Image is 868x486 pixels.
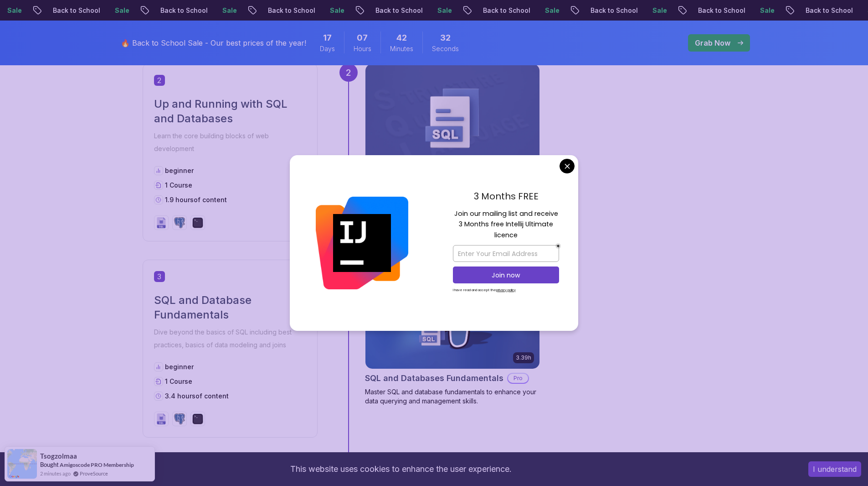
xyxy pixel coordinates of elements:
p: Pro [508,374,528,383]
img: sql logo [156,413,167,424]
span: 42 Minutes [396,31,407,44]
p: Sale [550,6,580,15]
span: 3 [154,271,165,282]
span: 7 Hours [357,31,368,44]
span: 2 [154,75,165,86]
p: beginner [165,362,194,371]
span: Days [320,44,335,53]
img: sql logo [156,217,167,228]
p: Sale [443,6,472,15]
p: 1.9 hours of content [165,195,227,204]
span: Bought [40,461,59,468]
p: Back to School [596,6,658,15]
button: Accept cookies [808,461,861,477]
a: ProveSource [80,470,108,477]
span: 2 minutes ago [40,470,71,477]
h2: Up and Running with SQL and Databases [154,97,306,126]
p: Back to School [58,6,120,15]
p: Learn the core building blocks of web development [154,130,306,155]
p: Sale [13,6,42,15]
p: Back to School [273,6,335,15]
p: Back to School [488,6,550,15]
p: Sale [658,6,687,15]
span: 32 Seconds [440,31,451,44]
p: Sale [335,6,365,15]
p: 🔥 Back to School Sale - Our best prices of the year! [121,37,306,48]
p: Dive beyond the basics of SQL including best practices, basics of data modeling and joins [154,326,306,351]
p: 3.4 hours of content [165,392,229,401]
span: tsogzolmaa [40,452,77,460]
p: Sale [765,6,795,15]
img: postgres logo [174,413,185,424]
span: Hours [354,44,371,53]
span: 17 Days [323,31,332,44]
p: Grab Now [695,37,730,48]
span: Minutes [390,44,413,53]
a: Amigoscode PRO Membership [60,461,134,468]
div: 2 [339,63,358,82]
p: 3.39h [516,354,531,361]
img: postgres logo [174,217,185,228]
h2: SQL and Databases Fundamentals [365,372,503,385]
span: 1 Course [165,181,192,189]
p: Back to School [381,6,443,15]
p: Sale [120,6,149,15]
span: 1 Course [165,377,192,385]
img: provesource social proof notification image [7,449,37,479]
a: SQL and Databases Fundamentals card3.39hSQL and Databases FundamentalsProMaster SQL and database ... [365,260,540,406]
p: beginner [165,166,194,175]
p: Back to School [704,6,765,15]
span: Seconds [432,44,459,53]
p: Back to School [166,6,228,15]
p: Sale [228,6,257,15]
p: Master SQL and database fundamentals to enhance your data querying and management skills. [365,387,540,406]
h2: SQL and Database Fundamentals [154,293,306,322]
img: Up and Running with SQL and Databases card [365,64,539,172]
div: This website uses cookies to enhance the user experience. [7,459,795,479]
img: terminal logo [192,413,203,424]
a: Up and Running with SQL and Databases card1.91hUp and Running with SQL and DatabasesLearn SQL and... [365,63,540,200]
img: terminal logo [192,217,203,228]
